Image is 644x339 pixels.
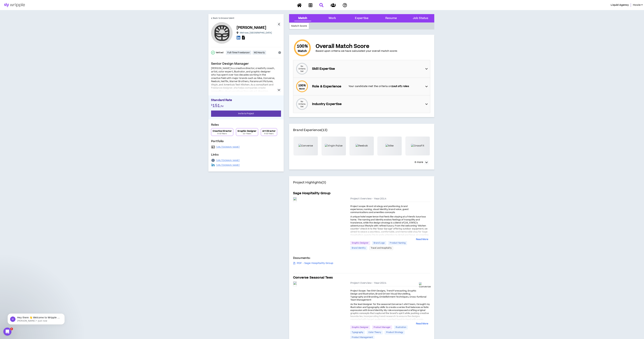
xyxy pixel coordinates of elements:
p: Portfolio [211,139,281,145]
button: 8 more [413,159,430,165]
p: Graphic Designer [237,130,256,132]
a: [URL][DOMAIN_NAME] [216,146,240,148]
button: Read More [416,238,428,241]
div: [PERSON_NAME] is a creative director, creativity coach, artist, color expert, illustrator, and gr... [211,67,275,116]
p: Senior Design Manager [211,61,281,66]
div: No Criteria SetIndustry Expertise [293,95,430,113]
span: Color Theory [367,331,383,334]
span: Graphic Designer [350,241,370,245]
span: check-circle [211,51,215,54]
a: file-textPDF - Sage Hospitality Group [293,261,333,265]
img: Converse [419,282,431,289]
img: Nike [386,144,394,148]
p: Creative Director [213,130,232,132]
img: Virgin Pulse [325,144,343,148]
span: Product Strategy [385,331,405,334]
button: Invite to Project [211,111,281,117]
span: Graphic Designer [350,326,370,329]
small: Match [299,88,305,90]
p: W2 Hourly [254,51,265,54]
p: No Criteria Set [295,100,309,108]
div: Match Score [289,23,309,29]
span: Product Naming [388,241,407,245]
p: Standard Rate [211,98,281,103]
span: Howie [633,3,641,7]
span: info-circle [278,51,281,54]
strong: 1 out of 1 roles [392,84,409,88]
span: 1 [10,328,13,330]
h5: Converse Seasonal Tees [293,275,333,280]
p: Links [211,153,281,158]
p: Vetted [216,51,223,54]
span: Project Overview - Year: 2024 [350,281,386,285]
p: 8 more [415,160,423,164]
p: Melrose , [GEOGRAPHIC_DATA] [240,31,272,34]
p: Based upon criteria we have calculated your overall match score: [316,49,397,53]
span: Brand Identity [350,246,367,250]
span: Project Overview - Year: 2014 [350,197,386,200]
small: Match [298,49,307,53]
p: Overall Match Score [316,43,397,49]
span: Brand Logo [372,241,386,245]
div: Resume [385,16,397,20]
iframe: Intercom notifications message [3,306,70,330]
img: Reebok [356,144,368,148]
div: Erin G. [211,22,233,44]
p: Full-Time Freelancer [227,51,250,54]
span: $ [211,103,212,107]
span: Illustration [394,326,408,329]
span: /hr [220,104,224,108]
span: file-text [293,262,295,264]
div: No Criteria SetSkill Expertise [293,60,430,78]
span: Back to browse talent [213,17,234,20]
span: A unique hotel experience that feels like staying at a friend's luxurious home. The naming and id... [350,215,428,242]
p: 11+ Years [243,132,251,135]
div: 100%MatchRole & ExperienceYour candidate met the criteria on1out of1 roles [293,78,430,95]
img: Converse [298,144,313,148]
span: Project Scope: Tee Shirt Designs, Trend Forecasting, Graphic Design and Illustration, Brand-Drive... [350,289,426,301]
div: Work [329,16,336,20]
span: Typography [350,331,365,334]
span: Project scope: Brand strategy and positioning, brand experience, naming, visual identity, brand v... [350,205,409,214]
p: Your candidate met the criteria on [349,84,422,88]
p: 6-10 Years [217,132,227,135]
span: 100 % [298,83,306,88]
div: Match [298,16,307,20]
h4: Documents: [293,256,430,260]
h5: Sage Hospitality Group [293,191,330,196]
h4: Project Highlights (3) [293,180,430,189]
p: No Criteria Set [295,65,309,73]
p: Industry Expertise [312,102,345,107]
iframe: Intercom live chat [3,328,11,336]
p: Skill Expertise [312,67,345,71]
button: Read More [416,322,428,326]
div: Expertise [355,16,368,20]
span: Product Manager [372,326,392,329]
p: Roles [211,123,281,128]
span: 151 [212,103,220,109]
a: [URL][DOMAIN_NAME] [216,159,240,162]
span: Travel and Hospitality [369,246,393,250]
p: [PERSON_NAME] [237,25,266,30]
p: 6-10 Years [264,132,274,135]
p: Role & Experience [312,84,345,89]
span: 100 % [297,44,308,49]
span: Liquid Agency [611,3,629,7]
img: CrossFit [411,144,424,148]
a: Back to browse talent [211,14,234,22]
a: [URL][DOMAIN_NAME] [216,164,240,166]
h4: Brand Experience (13) [293,128,430,137]
div: Job Status [413,16,428,20]
p: Art Director [262,130,276,132]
